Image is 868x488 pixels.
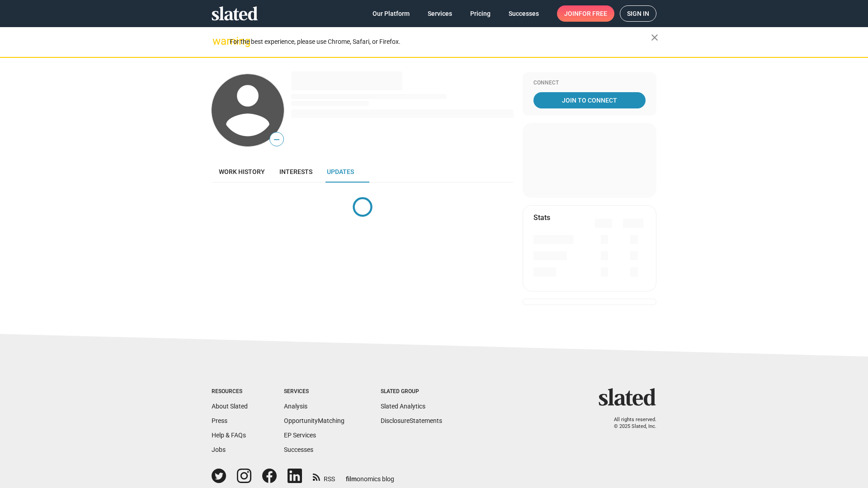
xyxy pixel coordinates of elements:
a: Joinfor free [557,5,614,22]
span: Successes [509,5,539,22]
div: Services [284,388,344,395]
a: RSS [313,469,335,483]
a: Press [212,417,227,424]
div: Resources [212,388,248,395]
a: About Slated [212,403,248,410]
span: Join [564,5,607,22]
span: film [346,475,357,483]
a: Sign in [620,5,656,22]
a: Pricing [463,5,498,22]
mat-card-title: Stats [533,213,550,222]
a: Services [420,5,459,22]
div: Connect [533,80,646,87]
a: Successes [501,5,546,22]
a: Our Platform [365,5,417,22]
span: Work history [219,168,265,175]
a: Join To Connect [533,92,646,108]
mat-icon: warning [212,36,223,47]
p: All rights reserved. © 2025 Slated, Inc. [604,417,656,430]
div: For the best experience, please use Chrome, Safari, or Firefox. [230,36,651,48]
a: Work history [212,161,272,183]
a: OpportunityMatching [284,417,344,424]
a: Successes [284,446,313,453]
span: Join To Connect [535,92,644,108]
a: Slated Analytics [381,403,425,410]
span: — [270,134,283,145]
span: Pricing [470,5,491,22]
a: Help & FAQs [212,432,246,439]
div: Slated Group [381,388,442,395]
span: Updates [327,168,354,175]
a: EP Services [284,432,316,439]
a: DisclosureStatements [381,417,442,424]
span: Our Platform [373,5,410,22]
span: Sign in [627,6,649,21]
span: Services [428,5,452,22]
a: Updates [320,161,361,183]
a: Jobs [212,446,226,453]
mat-icon: close [649,32,660,43]
span: for free [579,5,607,22]
a: Analysis [284,403,307,410]
span: Interests [279,168,312,175]
a: filmonomics blog [346,468,394,483]
a: Interests [272,161,320,183]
